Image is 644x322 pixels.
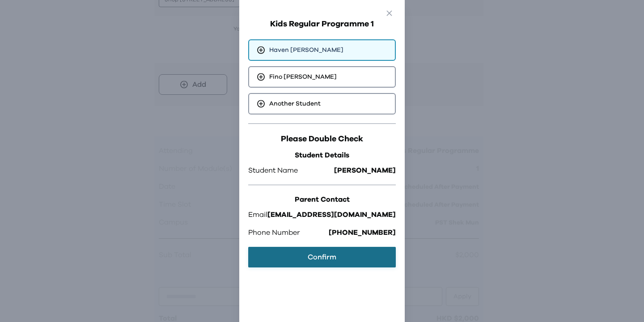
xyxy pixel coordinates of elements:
h3: Student Details [248,150,396,161]
span: Another Student [269,99,321,108]
span: Haven [PERSON_NAME] [269,46,343,55]
h2: Please Double Check [248,133,396,145]
h3: Parent Contact [248,194,396,205]
span: [EMAIL_ADDRESS][DOMAIN_NAME] [267,209,396,220]
h2: Kids Regular Programme 1 [248,18,396,30]
div: Fino [PERSON_NAME] [248,66,396,88]
div: Haven [PERSON_NAME] [248,39,396,61]
button: Confirm [248,247,396,267]
span: [PERSON_NAME] [334,165,396,176]
span: Phone Number [248,227,300,238]
span: Fino [PERSON_NAME] [269,72,337,81]
div: Another Student [248,93,396,114]
span: Email [248,209,267,220]
span: [PHONE_NUMBER] [329,227,396,238]
span: Student Name [248,165,298,176]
